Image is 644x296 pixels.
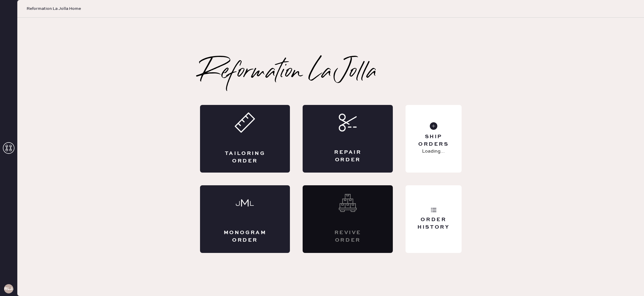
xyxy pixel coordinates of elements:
div: Ship Orders [410,133,457,148]
div: Tailoring Order [223,150,267,164]
div: Monogram Order [223,229,267,244]
div: Interested? Contact us at care@hemster.co [303,185,393,253]
h2: Reformation La Jolla [200,61,377,84]
h3: RLJA [4,287,13,291]
div: Revive order [326,229,370,244]
div: Order History [410,216,457,231]
span: Reformation La Jolla Home [27,6,81,12]
div: Repair Order [326,149,370,163]
p: Loading... [422,148,445,155]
